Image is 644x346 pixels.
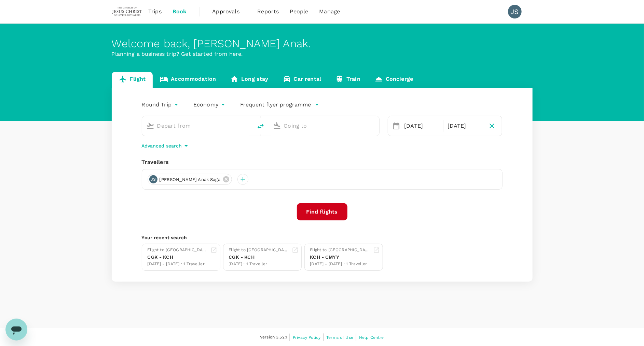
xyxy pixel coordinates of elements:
[359,334,384,341] a: Help Centre
[112,50,533,58] p: Planning a business trip? Get started from here.
[148,247,208,254] div: Flight to [GEOGRAPHIC_DATA]
[508,5,522,18] div: JS
[293,334,320,341] a: Privacy Policy
[445,119,485,133] div: [DATE]
[248,125,249,126] button: Open
[142,142,190,150] button: Advanced search
[328,72,368,88] a: Train
[276,72,329,88] a: Car rental
[173,8,187,16] span: Book
[112,72,153,88] a: Flight
[142,234,503,241] p: Your recent search
[310,247,370,254] div: Flight to [GEOGRAPHIC_DATA]
[148,261,208,268] div: [DATE] - [DATE] · 1 Traveller
[402,119,442,133] div: [DATE]
[229,254,289,261] div: CGK - KCH
[149,175,157,183] div: JS
[293,335,320,340] span: Privacy Policy
[374,125,376,126] button: Open
[229,247,289,254] div: Flight to [GEOGRAPHIC_DATA]
[319,8,340,16] span: Manage
[155,176,224,183] span: [PERSON_NAME] Anak Saga
[359,335,384,340] span: Help Centre
[326,334,353,341] a: Terms of Use
[148,174,232,185] div: JS[PERSON_NAME] Anak Saga
[142,158,503,166] div: Travellers
[258,8,279,16] span: Reports
[213,8,247,16] span: Approvals
[297,203,347,220] button: Find flights
[5,319,27,341] iframe: Button to launch messaging window
[148,254,208,261] div: CGK - KCH
[240,101,311,109] p: Frequent flyer programme
[142,142,182,149] p: Advanced search
[240,101,319,109] button: Frequent flyer programme
[260,334,287,341] span: Version 3.52.1
[112,4,143,19] img: The Malaysian Church of Jesus Christ of Latter-day Saints
[153,72,223,88] a: Accommodation
[148,8,162,16] span: Trips
[284,120,365,131] input: Going to
[223,72,275,88] a: Long stay
[310,254,370,261] div: KCH - CMYY
[112,37,533,50] div: Welcome back , [PERSON_NAME] Anak .
[193,99,227,110] div: Economy
[142,99,180,110] div: Round Trip
[368,72,420,88] a: Concierge
[252,118,269,134] button: delete
[290,8,309,16] span: People
[310,261,370,268] div: [DATE] - [DATE] · 1 Traveller
[157,120,238,131] input: Depart from
[229,261,289,268] div: [DATE] · 1 Traveller
[326,335,353,340] span: Terms of Use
